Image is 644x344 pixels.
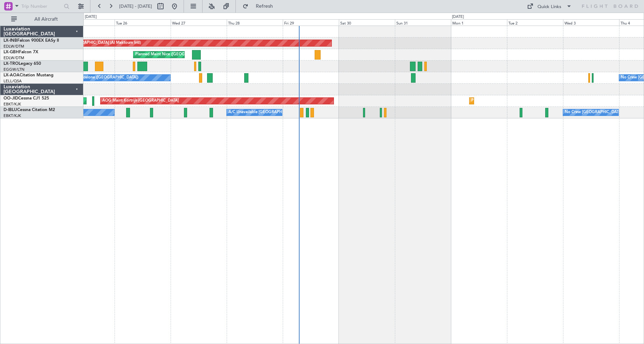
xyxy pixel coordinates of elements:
[4,39,59,43] a: LX-INBFalcon 900EX EASy II
[228,107,340,118] div: A/C Unavailable [GEOGRAPHIC_DATA]-[GEOGRAPHIC_DATA]
[339,19,395,26] div: Sat 30
[4,78,22,84] a: LELL/QSA
[523,1,575,12] button: Quick Links
[283,19,339,26] div: Fri 29
[451,19,507,26] div: Mon 1
[4,39,17,43] span: LX-INB
[537,4,561,11] div: Quick Links
[395,19,451,26] div: Sun 31
[471,96,553,106] div: Planned Maint Kortrijk-[GEOGRAPHIC_DATA]
[119,3,152,9] span: [DATE] - [DATE]
[18,17,74,22] span: All Aircraft
[507,19,563,26] div: Tue 2
[4,50,38,54] a: LX-GBHFalcon 7X
[250,4,279,9] span: Refresh
[239,1,281,12] button: Refresh
[59,19,115,26] div: Mon 25
[8,14,76,25] button: All Aircraft
[227,19,283,26] div: Thu 28
[563,19,619,26] div: Wed 3
[4,50,19,54] span: LX-GBH
[60,73,138,83] div: No Crew Barcelona ([GEOGRAPHIC_DATA])
[4,55,24,61] a: EDLW/DTM
[4,44,24,49] a: EDLW/DTM
[171,19,227,26] div: Wed 27
[4,96,18,101] span: OO-JID
[102,96,179,106] div: AOG Maint Kortrijk-[GEOGRAPHIC_DATA]
[85,14,97,20] div: [DATE]
[37,38,141,48] div: Unplanned Maint [GEOGRAPHIC_DATA] (Al Maktoum Intl)
[452,14,464,20] div: [DATE]
[115,19,171,26] div: Tue 26
[135,49,213,60] div: Planned Maint Nice ([GEOGRAPHIC_DATA])
[4,67,25,72] a: EGGW/LTN
[4,108,55,112] a: D-IBLUCessna Citation M2
[4,108,17,112] span: D-IBLU
[4,62,41,66] a: LX-TROLegacy 650
[4,96,49,101] a: OO-JIDCessna CJ1 525
[4,113,21,118] a: EBKT/KJK
[21,1,62,12] input: Trip Number
[4,73,20,77] span: LX-AOA
[4,73,54,77] a: LX-AOACitation Mustang
[4,102,21,107] a: EBKT/KJK
[4,62,19,66] span: LX-TRO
